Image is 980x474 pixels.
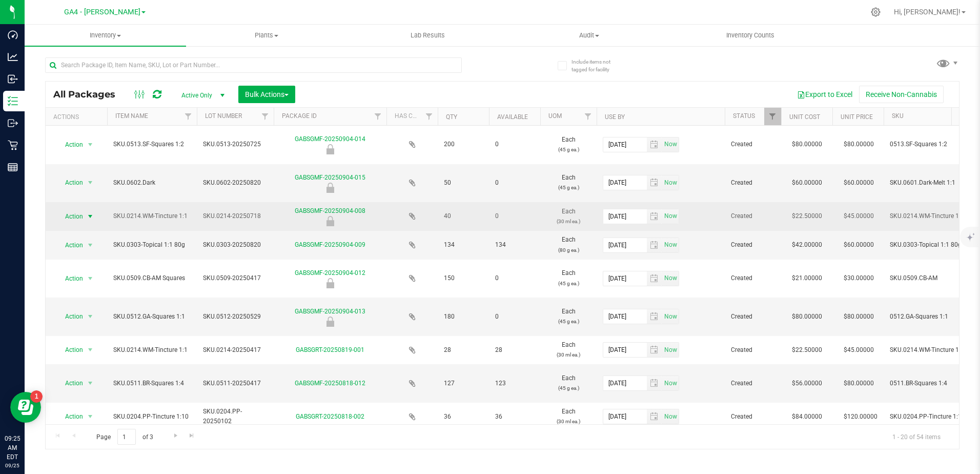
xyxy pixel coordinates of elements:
[841,113,873,121] a: Unit Price
[115,112,148,120] a: Item Name
[113,240,191,250] span: SKU.0303-Topical 1:1 80g
[444,240,483,250] span: 134
[647,137,662,152] span: select
[839,137,879,152] span: $80.00000
[662,175,679,190] span: Set Current date
[890,345,967,355] span: SKU.0214.WM-Tincture 1:1
[203,211,268,221] span: SKU.0214-20250718
[203,273,268,283] span: SKU.0509-20250417
[295,135,365,143] a: GABSGMF-20250904-014
[446,113,457,121] a: Qty
[495,312,534,322] span: 0
[56,376,84,390] span: Action
[839,309,879,324] span: $80.00000
[647,343,662,357] span: select
[444,178,483,188] span: 50
[869,7,882,17] div: Manage settings
[839,238,879,252] span: $60.00000
[113,412,191,422] span: SKU.0204.PP-Tincture 1:10
[712,31,788,40] span: Inventory Counts
[662,309,679,324] span: select
[546,317,590,326] p: (45 g ea.)
[444,379,483,388] span: 127
[113,379,191,388] span: SKU.0511.BR-Squares 1:4
[546,279,590,288] p: (45 g ea.)
[662,175,679,190] span: select
[605,113,625,121] a: Use By
[495,178,534,188] span: 0
[203,178,268,188] span: SKU.0602-20250820
[113,345,191,355] span: SKU.0214.WM-Tincture 1:1
[444,140,483,149] span: 200
[444,312,483,322] span: 180
[187,31,347,40] span: Plants
[546,340,590,360] span: Each
[8,52,18,62] inline-svg: Analytics
[731,312,775,322] span: Created
[64,8,140,16] span: GA4 - [PERSON_NAME]
[168,429,183,443] a: Go to the next page
[580,108,597,125] a: Filter
[186,25,348,46] a: Plants
[272,278,388,288] div: Newly Received
[890,211,967,221] span: SKU.0214.WM-Tincture 1:1
[296,413,364,420] a: GABSGRT-20250818-002
[733,112,755,120] a: Status
[781,260,832,298] td: $21.00000
[113,140,191,149] span: SKU.0513.SF-Squares 1:2
[56,343,84,357] span: Action
[890,273,967,283] span: SKU.0509.CB-AM
[647,175,662,190] span: select
[203,240,268,250] span: SKU.0303-20250820
[203,312,268,322] span: SKU.0512-20250529
[495,140,534,149] span: 0
[238,86,295,103] button: Bulk Actions
[282,112,317,120] a: Package ID
[662,409,679,424] span: Set Current date
[662,137,679,152] span: Set Current date
[890,312,967,322] span: 0512.GA-Squares 1:1
[113,178,191,188] span: SKU.0602.Dark
[546,207,590,226] span: Each
[444,412,483,422] span: 36
[8,162,18,172] inline-svg: Reports
[386,108,438,126] th: Has COA
[272,317,388,327] div: Newly Received
[495,240,534,250] span: 134
[859,86,944,103] button: Receive Non-Cannabis
[731,273,775,283] span: Created
[839,376,879,391] span: $80.00000
[839,209,879,224] span: $45.00000
[670,25,831,46] a: Inventory Counts
[30,390,43,403] iframe: Resource center unread badge
[662,376,679,390] span: select
[84,309,97,324] span: select
[546,173,590,192] span: Each
[508,25,670,46] a: Audit
[781,403,832,431] td: $84.00000
[8,30,18,40] inline-svg: Dashboard
[25,31,186,40] span: Inventory
[731,379,775,388] span: Created
[205,112,242,120] a: Lot Number
[272,183,388,193] div: Newly Received
[546,183,590,192] p: (45 g ea.)
[546,417,590,426] p: (30 ml ea.)
[781,336,832,364] td: $22.50000
[10,392,41,423] iframe: Resource center
[295,380,365,387] a: GABSGMF-20250818-012
[546,235,590,254] span: Each
[56,137,84,152] span: Action
[781,231,832,259] td: $42.00000
[731,211,775,221] span: Created
[662,343,679,357] span: select
[257,108,274,125] a: Filter
[647,238,662,252] span: select
[662,376,679,391] span: Set Current date
[444,211,483,221] span: 40
[731,412,775,422] span: Created
[546,383,590,393] p: (45 g ea.)
[180,108,197,125] a: Filter
[781,126,832,164] td: $80.00000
